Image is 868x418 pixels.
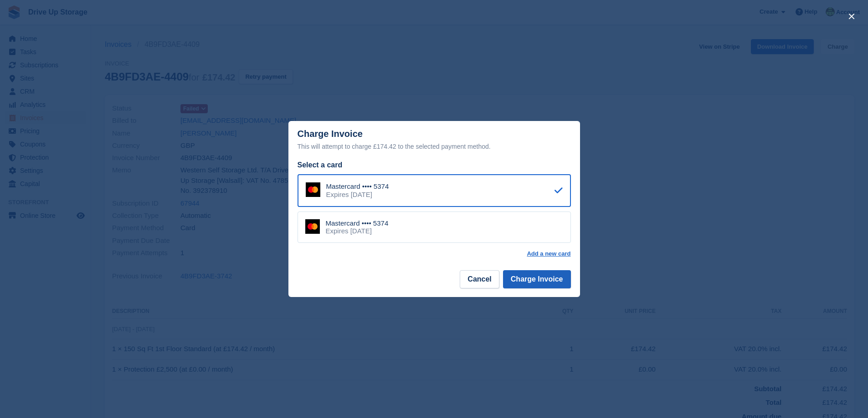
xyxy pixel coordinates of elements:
[844,9,859,24] button: close
[298,129,571,152] div: Charge Invoice
[305,219,320,234] img: Mastercard Logo
[326,191,389,199] div: Expires [DATE]
[503,270,571,288] button: Charge Invoice
[326,227,389,235] div: Expires [DATE]
[326,219,389,227] div: Mastercard •••• 5374
[298,160,571,171] div: Select a card
[527,250,570,257] a: Add a new card
[306,182,320,197] img: Mastercard Logo
[326,182,389,191] div: Mastercard •••• 5374
[460,270,499,288] button: Cancel
[298,141,571,152] div: This will attempt to charge £174.42 to the selected payment method.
